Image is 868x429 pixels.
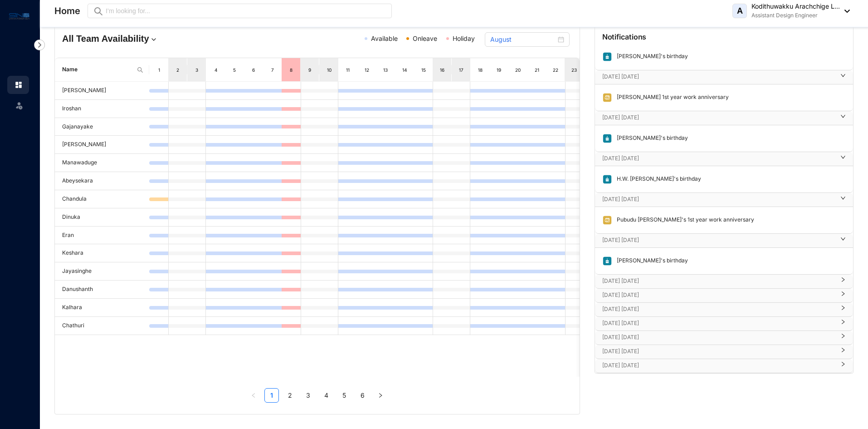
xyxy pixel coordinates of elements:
img: anniversary.d4fa1ee0abd6497b2d89d817e415bd57.svg [602,93,612,103]
div: 18 [477,65,484,74]
span: right [840,323,846,325]
p: [DATE] [DATE] [602,276,835,286]
td: Gajanayake [55,118,149,136]
a: 3 [301,389,315,402]
img: birthday.63217d55a54455b51415ef6ca9a78895.svg [602,174,612,184]
span: right [378,393,383,398]
div: 10 [326,65,333,74]
p: Pubudu [PERSON_NAME]'s 1st year work anniversary [612,215,754,225]
div: [DATE] [DATE] [595,275,853,288]
div: 23 [571,65,578,74]
span: right [840,351,846,353]
span: right [840,281,846,282]
p: [DATE] [DATE] [602,113,835,122]
p: H.W. [PERSON_NAME]'s birthday [612,174,701,184]
li: 1 [264,388,279,403]
a: 4 [319,389,333,402]
td: Jayasinghe [55,262,149,281]
li: 2 [283,388,297,403]
p: [PERSON_NAME] 1st year work anniversary [612,93,729,103]
p: [DATE] [DATE] [602,319,835,328]
p: Home [54,5,80,17]
div: [DATE] [DATE] [595,345,853,359]
a: 2 [283,389,297,402]
p: [DATE] [DATE] [602,333,835,342]
span: right [840,240,846,242]
p: Assistant Design Engineer [751,11,840,20]
span: Holiday [453,35,475,42]
div: 11 [344,65,351,74]
img: nav-icon-right.af6afadce00d159da59955279c43614e.svg [34,39,45,50]
li: 6 [355,388,370,403]
td: Chandula [55,190,149,208]
p: [PERSON_NAME]'s birthday [612,133,688,143]
p: [PERSON_NAME]'s birthday [612,256,688,266]
td: Danushanth [55,281,149,299]
a: 6 [356,389,369,402]
p: [PERSON_NAME]'s birthday [612,52,688,62]
h4: All Team Availability [62,32,232,45]
td: [PERSON_NAME] [55,82,149,100]
span: right [840,295,846,296]
p: [DATE] [DATE] [602,154,835,163]
div: 8 [288,65,295,74]
span: Onleave [413,35,437,42]
img: birthday.63217d55a54455b51415ef6ca9a78895.svg [602,52,612,62]
span: right [840,117,846,119]
li: 5 [337,388,351,403]
div: 5 [231,65,238,74]
img: leave-unselected.2934df6273408c3f84d9.svg [15,101,24,110]
div: 13 [382,65,389,74]
a: 5 [337,389,351,402]
p: Notifications [602,31,647,42]
img: birthday.63217d55a54455b51415ef6ca9a78895.svg [602,256,612,266]
p: [DATE] [DATE] [602,236,835,245]
div: 19 [495,65,502,74]
div: 21 [533,65,541,74]
img: dropdown-black.8e83cc76930a90b1a4fdb6d089b7bf3a.svg [840,10,850,13]
button: right [373,388,388,403]
span: right [840,365,846,367]
span: Name [62,65,133,74]
div: 2 [174,65,181,74]
div: 1 [156,65,163,74]
div: 22 [552,65,559,74]
div: [DATE] [DATE] [595,303,853,316]
div: [DATE] [DATE] [595,359,853,373]
span: left [251,393,256,398]
td: Manawaduge [55,154,149,172]
div: 15 [420,65,427,74]
span: right [840,337,846,339]
a: 1 [265,389,278,402]
td: Eran [55,227,149,245]
div: 7 [269,65,276,74]
span: right [840,199,846,201]
td: Abeysekara [55,172,149,190]
input: I’m looking for... [106,6,386,16]
div: 12 [363,65,371,74]
div: [DATE] [DATE] [595,289,853,302]
span: A [737,7,743,15]
input: Select month [490,35,556,44]
div: 6 [250,65,257,74]
p: Kodithuwakku Arachchige L... [751,2,840,11]
li: 3 [301,388,315,403]
div: [DATE] [DATE] [595,152,853,166]
div: 4 [212,65,219,74]
td: Kalhara [55,299,149,317]
div: 17 [458,65,465,74]
p: [DATE] [DATE] [602,195,835,204]
div: [DATE] [DATE] [595,331,853,345]
td: Iroshan [55,100,149,118]
div: 9 [307,65,314,74]
img: birthday.63217d55a54455b51415ef6ca9a78895.svg [602,133,612,143]
p: [DATE] [DATE] [602,347,835,356]
span: right [840,158,846,160]
div: 3 [193,65,200,74]
p: [DATE] [DATE] [602,291,835,300]
li: 4 [319,388,333,403]
img: search.8ce656024d3affaeffe32e5b30621cb7.svg [137,66,144,74]
li: Home [7,76,29,94]
td: [PERSON_NAME] [55,136,149,154]
img: home.c6720e0a13eba0172344.svg [15,81,23,89]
